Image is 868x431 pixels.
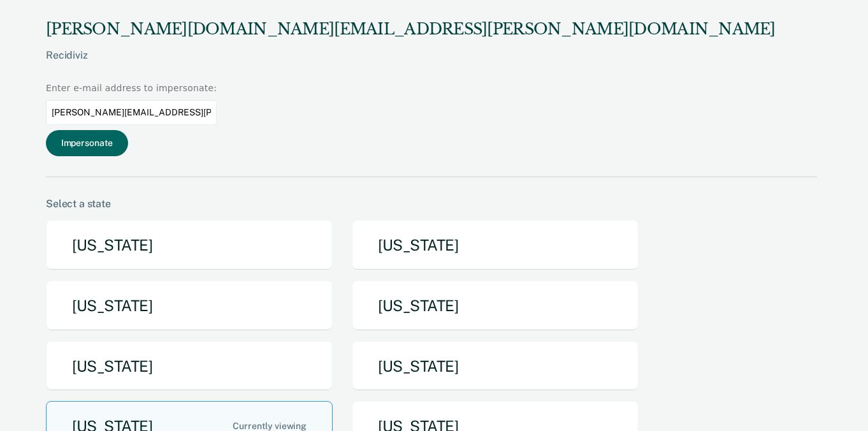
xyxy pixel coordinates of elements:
[46,281,333,331] button: [US_STATE]
[46,20,776,39] div: [PERSON_NAME][DOMAIN_NAME][EMAIL_ADDRESS][PERSON_NAME][DOMAIN_NAME]
[46,49,776,82] div: Recidiviz
[46,220,333,270] button: [US_STATE]
[46,130,128,156] button: Impersonate
[46,82,217,95] div: Enter e-mail address to impersonate:
[352,220,639,270] button: [US_STATE]
[352,341,639,391] button: [US_STATE]
[46,100,217,125] input: Enter an email to impersonate...
[46,198,817,210] div: Select a state
[352,281,639,331] button: [US_STATE]
[46,341,333,391] button: [US_STATE]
